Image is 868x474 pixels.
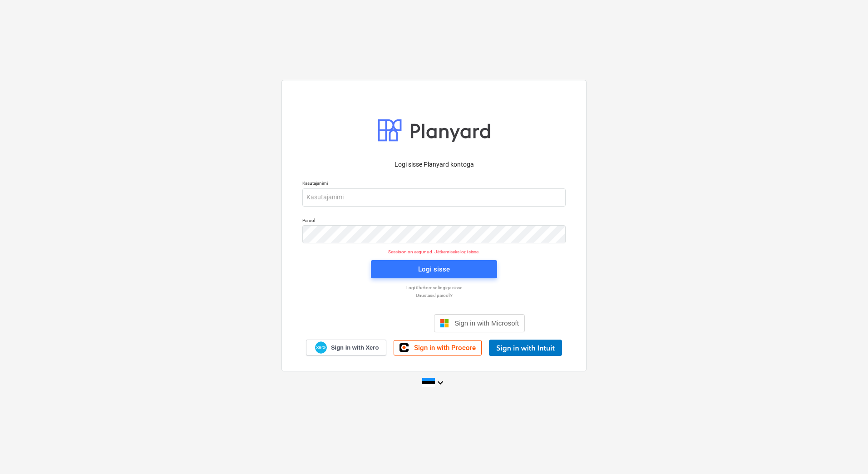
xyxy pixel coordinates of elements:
span: Sign in with Procore [414,344,476,352]
span: Sign in with Microsoft [454,319,519,327]
div: Logi sisse [418,263,450,275]
img: Xero logo [315,341,327,354]
p: Kasutajanimi [302,180,566,188]
p: Logi sisse Planyard kontoga [302,160,566,169]
a: Sign in with Xero [306,340,387,355]
iframe: Sign in with Google Button [339,313,431,333]
input: Kasutajanimi [302,188,566,207]
p: Sessioon on aegunud. Jätkamiseks logi sisse. [297,249,571,255]
button: Logi sisse [371,260,497,278]
span: Sign in with Xero [331,344,379,352]
a: Unustasid parooli? [298,292,570,298]
p: Parool [302,217,566,225]
a: Sign in with Procore [394,340,482,355]
i: keyboard_arrow_down [435,377,446,388]
a: Logi ühekordse lingiga sisse [298,285,570,291]
img: Microsoft logo [440,319,449,328]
